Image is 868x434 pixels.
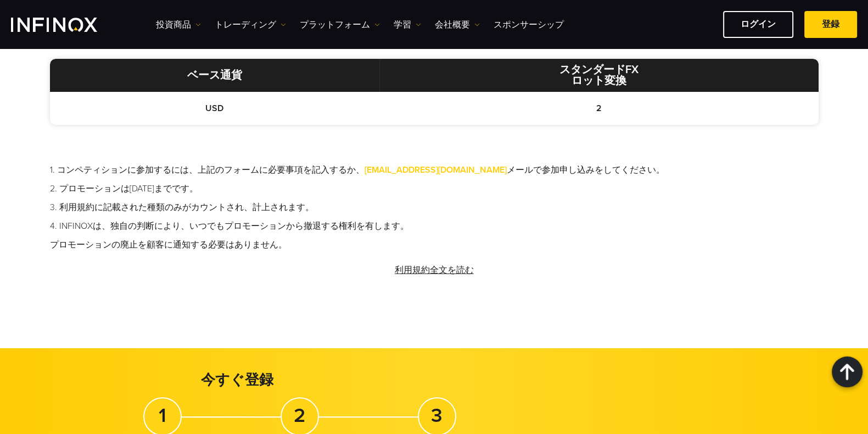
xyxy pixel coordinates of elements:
li: 3. 利用規約に記載された種類のみがカウントされ、計上されます。 [50,201,819,214]
li: 2. プロモーションは[DATE]までです。 [50,182,819,195]
a: 学習 [394,18,421,31]
a: トレーディング [215,18,286,31]
th: ベース通貨 [50,59,379,92]
a: ログイン [723,11,793,38]
strong: 1 [159,404,166,427]
strong: 3 [431,404,443,427]
li: プロモーションの廃止を顧客に通知する必要はありません。 [50,238,819,251]
a: [EMAIL_ADDRESS][DOMAIN_NAME] [365,164,507,175]
a: 利用規約全文を読む [394,257,475,284]
a: スポンサーシップ [494,18,564,31]
strong: 今すぐ登録 [201,371,273,388]
a: INFINOX Logo [11,18,123,32]
td: 2 [379,92,819,125]
li: 1. コンペティションに参加するには、上記のフォームに必要事項を記入するか、 メールで参加申し込みをしてください。 [50,163,819,177]
a: 会社概要 [435,18,480,31]
strong: 2 [294,404,305,427]
li: 4. INFINOXは、独自の判断により、いつでもプロモーションから撤退する権利を有します。 [50,219,819,233]
a: 投資商品 [156,18,201,31]
th: スタンダードFX ロット変換 [379,59,819,92]
a: プラットフォーム [300,18,380,31]
a: 登録 [804,11,857,38]
td: USD [50,92,379,125]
